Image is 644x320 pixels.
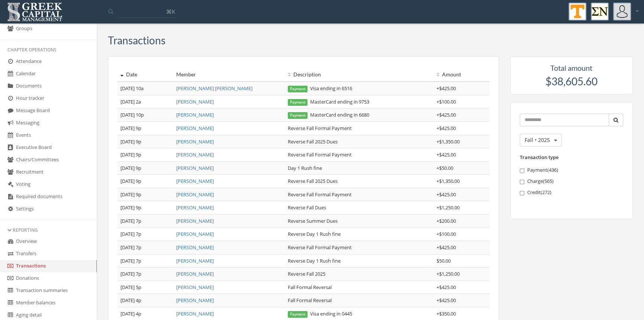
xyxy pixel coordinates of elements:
[285,148,434,162] td: Reverse Fall Formal Payment
[285,161,434,175] td: Day 1 Rush fine
[288,71,431,78] div: Description
[285,214,434,228] td: Reverse Summer Dues
[285,121,434,135] td: Reverse Fall Formal Payment
[117,148,173,162] td: [DATE] 9p
[117,135,173,148] td: [DATE] 9p
[176,297,214,304] a: [PERSON_NAME]
[520,154,558,161] label: Transaction type
[117,267,173,281] td: [DATE] 7p
[117,161,173,175] td: [DATE] 9p
[117,241,173,254] td: [DATE] 7p
[285,241,434,254] td: Reverse Fall Formal Payment
[108,35,165,46] h3: Transactions
[437,165,453,171] span: + $50.00
[437,191,456,198] span: + $425.00
[166,8,175,15] span: ⌘K
[120,71,170,78] div: Date
[437,98,456,105] span: + $100.00
[176,191,214,198] a: [PERSON_NAME]
[520,168,525,173] input: Payment(436)
[285,201,434,215] td: Reverse Fall Dues
[437,151,456,158] span: + $425.00
[176,125,214,132] a: [PERSON_NAME]
[520,189,624,196] label: Credit ( 272 )
[117,175,173,188] td: [DATE] 9p
[117,214,173,228] td: [DATE] 7p
[288,86,308,92] span: Payment
[176,111,214,118] a: [PERSON_NAME]
[285,175,434,188] td: Reverse Fall 2025 Dues
[285,267,434,281] td: Reverse Fall 2025
[285,188,434,201] td: Reverse Fall Formal Payment
[288,311,308,318] span: Payment
[176,310,214,317] a: [PERSON_NAME]
[437,111,456,118] span: + $425.00
[525,136,550,143] span: Fall • 2025
[117,188,173,201] td: [DATE] 9p
[437,310,456,317] span: + $350.00
[176,270,214,277] a: [PERSON_NAME]
[117,95,173,108] td: [DATE] 2a
[545,75,598,88] span: $38,605.60
[7,227,89,233] div: Reporting
[437,270,460,277] span: + $1,250.00
[520,180,525,184] input: Charge(565)
[437,204,460,211] span: + $1,250.00
[437,284,456,291] span: + $425.00
[117,228,173,241] td: [DATE] 7p
[437,218,456,224] span: + $200.00
[520,167,624,174] label: Payment ( 436 )
[176,284,214,291] a: [PERSON_NAME]
[117,294,173,307] td: [DATE] 4p
[288,98,369,105] span: MasterCard ending in 9753
[117,82,173,95] td: [DATE] 10a
[117,121,173,135] td: [DATE] 9p
[437,178,460,184] span: + $1,350.00
[437,257,451,264] span: $50.00
[437,297,456,304] span: + $425.00
[285,135,434,148] td: Reverse Fall 2025 Dues
[285,281,434,294] td: Fall Formal Reversal
[437,138,460,145] span: + $1,350.00
[288,112,308,119] span: Payment
[176,85,252,92] a: [PERSON_NAME] [PERSON_NAME]
[520,191,525,196] input: Credit(272)
[437,231,456,237] span: + $100.00
[520,134,562,146] button: Fall • 2025
[176,138,214,145] a: [PERSON_NAME]
[437,125,456,132] span: + $425.00
[176,71,282,78] div: Member
[176,204,214,211] a: [PERSON_NAME]
[176,218,214,224] a: [PERSON_NAME]
[518,64,626,72] h5: Total amount
[437,85,456,92] span: + $425.00
[437,244,456,251] span: + $425.00
[285,228,434,241] td: Reverse Day 1 Rush fine
[437,71,486,78] div: Amount
[288,99,308,106] span: Payment
[117,254,173,267] td: [DATE] 7p
[288,310,352,317] span: Visa ending in 0445
[288,85,352,92] span: Visa ending in 6516
[176,257,214,264] a: [PERSON_NAME]
[176,98,214,105] a: [PERSON_NAME]
[117,108,173,122] td: [DATE] 10p
[285,254,434,267] td: Reverse Day 1 Rush fine
[117,201,173,215] td: [DATE] 9p
[520,178,624,185] label: Charge ( 565 )
[176,231,214,237] a: [PERSON_NAME]
[117,281,173,294] td: [DATE] 5p
[176,244,214,251] a: [PERSON_NAME]
[176,165,214,171] a: [PERSON_NAME]
[288,111,369,118] span: MasterCard ending in 6680
[176,151,214,158] a: [PERSON_NAME]
[176,178,214,184] a: [PERSON_NAME]
[285,294,434,307] td: Fall Formal Reversal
